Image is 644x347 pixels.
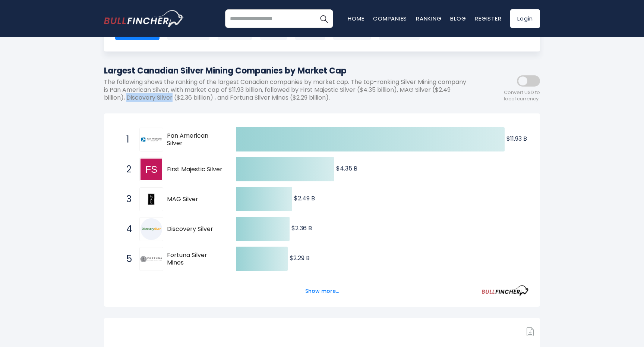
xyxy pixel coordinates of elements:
[141,159,162,180] img: First Majestic Silver
[141,256,162,262] img: Fortuna Silver Mines
[450,15,466,22] a: Blog
[141,129,162,150] img: Pan American Silver
[167,251,223,267] span: Fortuna Silver Mines
[294,194,315,203] text: $2.49 B
[123,223,130,235] span: 4
[301,285,344,297] button: Show more...
[167,225,223,233] span: Discovery Silver
[336,164,357,173] text: $4.35 B
[510,9,540,28] a: Login
[504,90,540,102] span: Convert USD to local currency
[506,134,527,143] text: $11.93 B
[104,78,473,101] p: The following shows the ranking of the largest Canadian companies by market cap. The top-ranking ...
[290,254,310,262] text: $2.29 B
[123,133,130,146] span: 1
[147,188,156,210] img: MAG Silver
[123,163,130,176] span: 2
[315,9,333,28] button: Search
[373,15,407,22] a: Companies
[416,15,441,22] a: Ranking
[104,10,184,27] img: bullfincher logo
[141,218,162,240] img: Discovery Silver
[167,132,223,148] span: Pan American Silver
[104,10,184,27] a: Go to homepage
[291,224,312,232] text: $2.36 B
[475,15,501,22] a: Register
[348,15,364,22] a: Home
[104,65,473,77] h1: Largest Canadian Silver Mining Companies by Market Cap
[167,196,223,203] span: MAG Silver
[123,193,130,206] span: 3
[167,166,223,173] span: First Majestic Silver
[123,253,130,265] span: 5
